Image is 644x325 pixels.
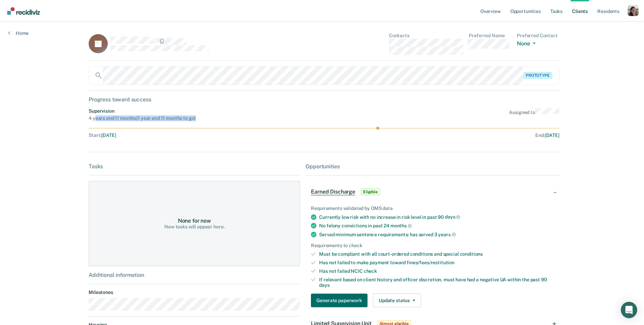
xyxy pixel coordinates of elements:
[469,33,511,39] dt: Preferred Name
[89,289,300,295] dt: Milestones
[8,30,29,36] a: Home
[89,132,324,138] div: Start :
[327,132,559,138] div: End :
[319,277,554,288] div: If relevant based on client history and officer discretion, must have had a negative UA within th...
[89,108,196,114] div: Supervision
[361,188,380,195] span: Eligible
[89,163,300,170] div: Tasks
[311,206,554,211] div: Requirements validated by OMS data
[389,33,464,39] dt: Contacts
[364,268,377,274] span: check
[311,188,355,195] span: Earned Discharge
[390,223,412,228] span: months
[445,214,460,220] span: days
[311,243,554,249] div: Requirements to check
[628,5,639,16] button: Profile dropdown button
[438,232,455,237] span: years
[311,294,370,307] a: Navigate to form link
[407,260,454,265] span: fines/fees/restitution
[89,96,559,103] div: Progress toward success
[517,40,538,48] button: None
[319,214,554,220] div: Currently low risk with no increase in risk level in past 90
[509,108,559,121] div: Assigned to
[319,223,554,229] div: No felony convictions in past 24
[319,282,329,288] span: days
[178,217,211,224] div: None for now
[621,302,637,318] div: Open Intercom Messenger
[305,163,559,170] div: Opportunities
[319,231,554,238] div: Served minimum sentence requirements: has served 3
[164,224,224,230] div: New tasks will appear here.
[373,294,421,307] button: Update status
[319,268,554,274] div: Has not failed NCIC
[545,132,559,138] span: [DATE]
[319,260,554,266] div: Has not failed to make payment toward
[305,181,559,203] div: Earned DischargeEligible
[89,115,196,121] div: 4 years and 11 months ( 1 year and 11 months to go )
[460,251,483,257] span: conditions
[319,251,554,257] div: Must be compliant with all court-ordered conditions and special
[7,7,40,15] img: Recidiviz
[101,132,116,138] span: [DATE]
[311,294,367,307] button: Generate paperwork
[517,33,559,39] dt: Preferred Contact
[89,272,300,278] div: Additional information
